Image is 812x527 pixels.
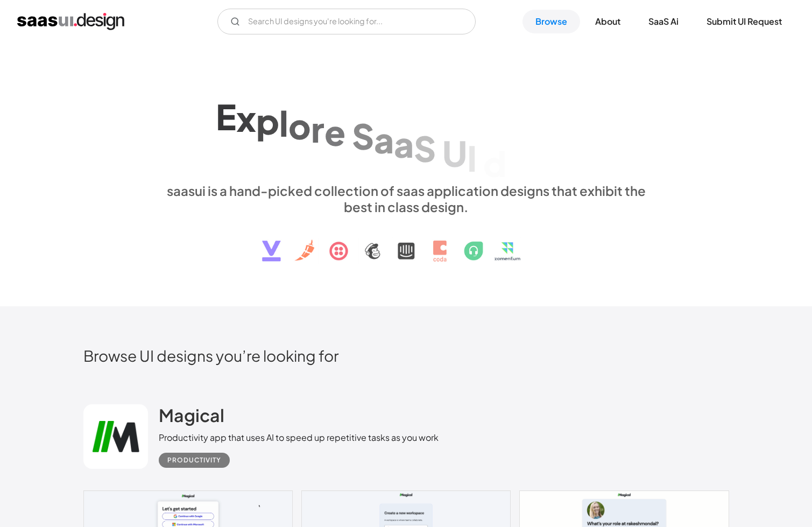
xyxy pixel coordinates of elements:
[522,10,580,33] a: Browse
[288,105,311,146] div: o
[694,10,795,33] a: Submit UI Request
[582,10,633,33] a: About
[352,115,374,157] div: S
[394,123,414,164] div: a
[414,128,436,169] div: S
[159,404,224,431] a: Magical
[243,215,569,271] img: text, icon, saas logo
[311,108,324,150] div: r
[159,182,654,215] div: saasui is a hand-picked collection of saas application designs that exhibit the best in class des...
[159,431,439,444] div: Productivity app that uses AI to speed up repetitive tasks as you work
[279,102,288,144] div: l
[256,100,279,141] div: p
[217,9,476,34] input: Search UI designs you're looking for...
[467,137,477,178] div: I
[636,10,691,33] a: SaaS Ai
[216,95,236,137] div: E
[442,132,467,173] div: U
[159,404,224,426] h2: Magical
[217,9,476,34] form: Email Form
[483,142,506,184] div: d
[83,346,729,365] h2: Browse UI designs you’re looking for
[167,454,221,467] div: Productivity
[374,119,394,160] div: a
[324,111,345,153] div: e
[236,97,256,139] div: x
[159,89,654,172] h1: Explore SaaS UI design patterns & interactions.
[17,13,124,30] a: home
